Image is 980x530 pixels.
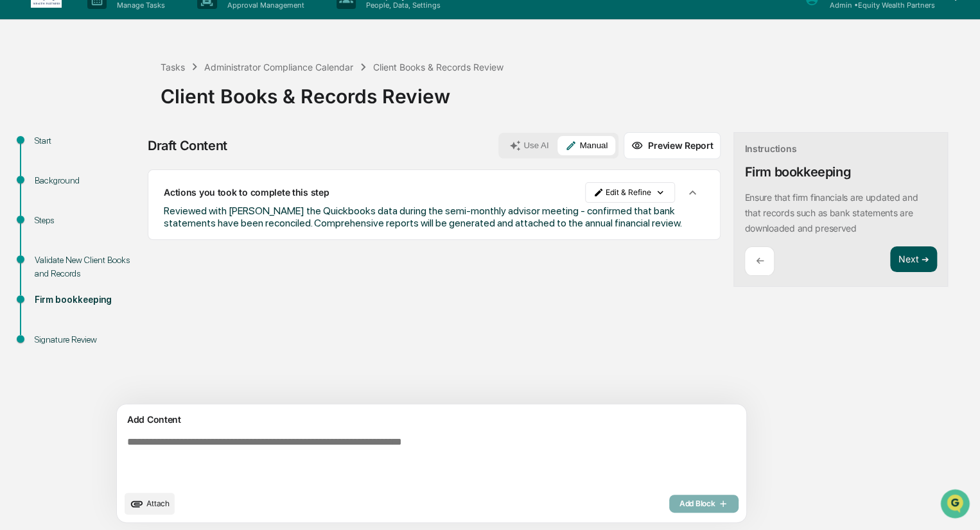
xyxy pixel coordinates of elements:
[373,62,503,73] div: Client Books & Records Review
[26,186,81,199] span: Data Lookup
[164,187,329,198] p: Actions you took to complete this step
[93,163,103,173] div: 🗄️
[13,163,23,173] div: 🖐️
[13,187,23,198] div: 🔎
[91,217,155,227] a: Powered byPylon
[106,162,159,175] span: Attestations
[107,1,171,10] p: Manage Tasks
[8,157,88,180] a: 🖐️Preclearance
[164,205,682,229] span: Reviewed with [PERSON_NAME] the Quickbooks data during the semi-monthly advisor meeting - confirm...
[502,136,556,155] button: Use AI
[939,488,974,522] iframe: Open customer support
[44,98,211,111] div: Start new chat
[148,138,227,153] div: Draft Content
[624,132,721,159] button: Preview Report
[744,164,851,180] div: Firm bookkeeping
[13,98,36,121] img: 1746055101610-c473b297-6a78-478c-a979-82029cc54cd1
[35,214,140,227] div: Steps
[44,111,162,121] div: We're available if you need us!
[125,493,175,515] button: upload document
[8,181,86,204] a: 🔎Data Lookup
[146,499,170,508] span: Attach
[35,174,140,187] div: Background
[35,333,140,346] div: Signature Review
[356,1,447,10] p: People, Data, Settings
[26,162,83,175] span: Preclearance
[161,74,974,108] div: Client Books & Records Review
[88,157,164,180] a: 🗄️Attestations
[13,27,234,47] p: How can we help?
[35,293,140,307] div: Firm bookkeeping
[744,143,796,154] div: Instructions
[204,62,353,73] div: Administrator Compliance Calendar
[557,136,615,155] button: Manual
[217,1,311,10] p: Approval Management
[744,192,918,234] p: Ensure that firm financials are updated and that records such as bank statements are downloaded a...
[128,218,155,227] span: Pylon
[35,253,140,280] div: Validate New Client Books and Records
[125,412,739,427] div: Add Content
[755,255,764,267] p: ←
[218,102,234,117] button: Start new chat
[819,1,934,10] p: Admin • Equity Wealth Partners
[890,246,937,273] button: Next ➔
[35,134,140,148] div: Start
[161,62,185,73] div: Tasks
[585,182,675,203] button: Edit & Refine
